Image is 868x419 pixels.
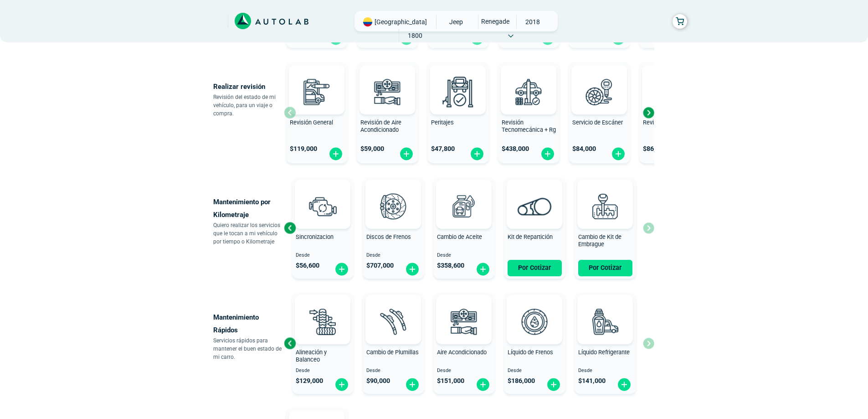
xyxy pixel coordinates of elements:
[303,301,343,341] img: alineacion_y_balanceo-v3.svg
[296,233,334,240] span: Sincronizacion
[296,253,350,259] span: Desde
[444,301,484,341] img: aire_acondicionado-v3.svg
[578,233,621,248] span: Cambio de Kit de Embrague
[437,377,464,385] span: $ 151,000
[213,311,284,336] p: Mantenimiento Rápidos
[508,377,535,385] span: $ 186,000
[578,260,632,276] button: Por Cotizar
[360,145,384,153] span: $ 59,000
[297,72,337,112] img: revision_general-v3.svg
[303,67,330,94] img: AD0BCuuxAAAAAElFTkSuQmCC
[213,196,284,221] p: Mantenimiento por Kilometraje
[437,349,487,356] span: Aire Acondicionado
[363,17,372,26] img: Flag of COLOMBIA
[444,186,484,226] img: cambio_de_aceite-v3.svg
[213,80,284,93] p: Realizar revisión
[366,349,419,356] span: Cambio de Plumillas
[575,293,636,394] button: Líquido Refrigerante Desde $141,000
[296,377,323,385] span: $ 129,000
[585,186,625,226] img: kit_de_embrague-v3.svg
[586,67,613,94] img: AD0BCuuxAAAAAElFTkSuQmCC
[283,336,297,350] div: Previous slide
[476,262,490,276] img: fi_plus-circle2.svg
[399,147,414,161] img: fi_plus-circle2.svg
[440,15,473,29] span: JEEP
[286,62,348,163] button: Revisión General $119,000
[591,181,619,209] img: AD0BCuuxAAAAAElFTkSuQmCC
[508,72,549,112] img: revision_tecno_mecanica-v3.svg
[213,336,284,361] p: Servicios rápidos para mantener el buen estado de mi carro.
[643,145,667,153] span: $ 86,900
[572,145,596,153] span: $ 84,000
[518,197,552,215] img: correa_de_reparticion-v3.svg
[572,119,623,126] span: Servicio de Escáner
[427,62,489,163] button: Peritajes $47,800
[617,378,632,392] img: fi_plus-circle2.svg
[515,67,542,94] img: AD0BCuuxAAAAAElFTkSuQmCC
[375,17,427,26] span: [GEOGRAPHIC_DATA]
[366,253,421,259] span: Desde
[437,368,491,374] span: Desde
[373,301,413,341] img: plumillas-v3.svg
[366,262,394,269] span: $ 707,000
[502,119,556,134] span: Revisión Tecnomecánica + Rg
[380,297,407,324] img: AD0BCuuxAAAAAElFTkSuQmCC
[508,349,553,356] span: Líquido de Frenos
[405,262,420,276] img: fi_plus-circle2.svg
[450,297,478,324] img: AD0BCuuxAAAAAElFTkSuQmCC
[611,147,626,161] img: fi_plus-circle2.svg
[578,368,632,374] span: Desde
[292,293,354,394] button: Alineación y Balanceo Desde $129,000
[579,72,619,112] img: escaner-v3.svg
[643,119,692,126] span: Revisión de Batería
[399,29,431,42] span: 1800
[363,177,424,279] button: Discos de Frenos Desde $707,000
[578,377,606,385] span: $ 141,000
[517,15,549,29] span: 2018
[450,181,478,209] img: AD0BCuuxAAAAAElFTkSuQmCC
[650,72,690,112] img: cambio_bateria-v3.svg
[290,119,333,126] span: Revisión General
[504,293,565,394] button: Líquido de Frenos Desde $186,000
[575,177,636,279] button: Cambio de Kit de Embrague Por Cotizar
[290,145,317,153] span: $ 119,000
[380,181,407,209] img: AD0BCuuxAAAAAElFTkSuQmCC
[504,177,565,279] button: Kit de Repartición Por Cotizar
[591,297,619,324] img: AD0BCuuxAAAAAElFTkSuQmCC
[431,119,454,126] span: Peritajes
[642,106,655,119] div: Next slide
[437,253,491,259] span: Desde
[546,378,561,392] img: fi_plus-circle2.svg
[639,62,701,163] button: Revisión de Batería $86,900
[585,301,625,341] img: liquido_refrigerante-v3.svg
[540,147,555,161] img: fi_plus-circle2.svg
[213,221,284,246] p: Quiero realizar los servicios que le tocan a mi vehículo por tiempo o Kilometraje
[438,72,478,112] img: peritaje-v3.svg
[329,147,343,161] img: fi_plus-circle2.svg
[444,67,472,94] img: AD0BCuuxAAAAAElFTkSuQmCC
[334,262,349,276] img: fi_plus-circle2.svg
[437,233,482,240] span: Cambio de Aceite
[470,147,484,161] img: fi_plus-circle2.svg
[366,377,390,385] span: $ 90,000
[296,262,319,269] span: $ 56,600
[508,233,553,240] span: Kit de Repartición
[309,297,336,324] img: AD0BCuuxAAAAAElFTkSuQmCC
[292,177,354,279] button: Sincronizacion Desde $56,600
[296,349,327,363] span: Alineación y Balanceo
[433,293,495,394] button: Aire Acondicionado Desde $151,000
[360,119,401,134] span: Revisión de Aire Acondicionado
[373,186,413,226] img: frenos2-v3.svg
[309,181,336,209] img: AD0BCuuxAAAAAElFTkSuQmCC
[508,260,562,276] button: Por Cotizar
[498,62,560,163] button: Revisión Tecnomecánica + Rg $438,000
[431,145,455,153] span: $ 47,800
[405,378,420,392] img: fi_plus-circle2.svg
[433,177,495,279] button: Cambio de Aceite Desde $358,600
[502,145,529,153] span: $ 438,000
[357,62,418,163] button: Revisión de Aire Acondicionado $59,000
[569,62,630,163] button: Servicio de Escáner $84,000
[296,368,350,374] span: Desde
[374,67,401,94] img: AD0BCuuxAAAAAElFTkSuQmCC
[521,297,548,324] img: AD0BCuuxAAAAAElFTkSuQmCC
